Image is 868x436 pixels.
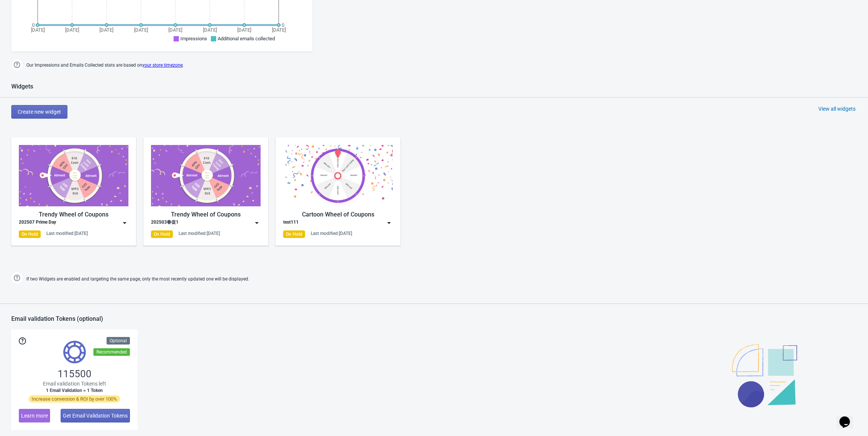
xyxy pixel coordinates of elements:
[65,27,79,33] tspan: [DATE]
[151,145,261,206] img: trendy_game.png
[19,230,41,238] div: On Hold
[11,105,67,119] button: Create new widget
[282,22,284,28] tspan: 0
[272,27,286,33] tspan: [DATE]
[11,59,23,70] img: help.png
[385,219,393,227] img: dropdown.png
[311,230,352,236] div: Last modified: [DATE]
[283,230,305,238] div: On Hold
[151,210,261,219] div: Trendy Wheel of Coupons
[18,109,61,115] span: Create new widget
[836,406,860,428] iframe: chat widget
[732,344,797,407] img: illustration.svg
[58,368,92,380] span: 115500
[11,272,23,284] img: help.png
[19,219,56,227] div: 202507 Prime Day
[32,22,35,28] tspan: 0
[283,145,393,206] img: cartoon_game.jpg
[818,105,856,113] div: View all widgets
[26,59,184,72] span: Our Impressions and Emails Collected stats are based on .
[237,27,251,33] tspan: [DATE]
[253,219,261,227] img: dropdown.png
[142,63,183,68] a: your store timezone
[19,210,128,219] div: Trendy Wheel of Coupons
[107,337,130,345] div: Optional
[121,219,128,227] img: dropdown.png
[180,36,207,41] span: Impressions
[178,230,220,236] div: Last modified: [DATE]
[43,380,106,387] span: Email validation Tokens left
[21,413,48,419] span: Learn more
[99,27,113,33] tspan: [DATE]
[46,230,88,236] div: Last modified: [DATE]
[19,409,50,422] button: Learn more
[151,230,173,238] div: On Hold
[93,348,130,356] div: Recommended
[46,387,103,393] span: 1 Email Validation = 1 Token
[19,145,128,206] img: trendy_game.png
[63,413,128,419] span: Get Email Validation Tokens
[218,36,275,41] span: Additional emails collected
[283,210,393,219] div: Cartoon Wheel of Coupons
[168,27,182,33] tspan: [DATE]
[134,27,148,33] tspan: [DATE]
[31,27,45,33] tspan: [DATE]
[203,27,217,33] tspan: [DATE]
[61,409,130,422] button: Get Email Validation Tokens
[283,219,299,227] div: test111
[29,395,120,402] span: Increase conversion & ROI by over 100%
[151,219,178,227] div: 202503春促1
[63,341,86,363] img: tokens.svg
[26,273,249,285] span: If two Widgets are enabled and targeting the same page, only the most recently updated one will b...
